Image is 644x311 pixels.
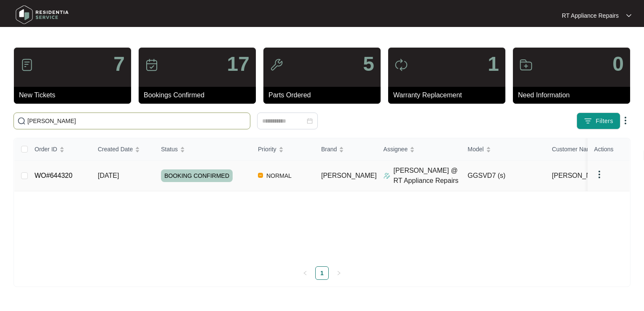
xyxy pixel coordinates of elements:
[384,172,390,179] img: Assigner Icon
[17,117,26,125] img: search-icon
[545,138,630,161] th: Customer Name
[594,169,604,180] img: dropdown arrow
[577,113,620,129] button: filter iconFilters
[268,90,381,100] p: Parts Ordered
[562,11,619,20] p: RT Appliance Repairs
[263,171,295,181] span: NORMAL
[332,266,346,280] button: right
[35,145,57,154] span: Order ID
[518,90,630,100] p: Need Information
[620,115,631,126] img: dropdown arrow
[98,172,119,179] span: [DATE]
[612,54,624,74] p: 0
[227,54,250,74] p: 17
[316,267,328,279] a: 1
[113,54,125,74] p: 7
[461,138,545,161] th: Model
[145,58,158,72] img: icon
[384,145,408,154] span: Assignee
[258,173,263,178] img: Vercel Logo
[332,266,346,280] li: Next Page
[321,172,377,179] span: [PERSON_NAME]
[393,90,505,100] p: Warranty Replacement
[303,271,308,276] span: left
[552,171,608,181] span: [PERSON_NAME]
[27,116,247,126] input: Search by Order Id, Assignee Name, Customer Name, Brand and Model
[161,145,178,154] span: Status
[394,58,408,72] img: icon
[461,161,545,191] td: GGSVD7 (s)
[298,266,312,280] li: Previous Page
[28,138,91,161] th: Order ID
[468,145,484,154] span: Model
[258,145,276,154] span: Priority
[251,138,314,161] th: Priority
[336,271,341,276] span: right
[394,166,461,186] p: [PERSON_NAME] @ RT Appliance Repairs
[519,58,533,72] img: icon
[161,169,233,182] span: BOOKING CONFIRMED
[321,145,337,154] span: Brand
[363,54,374,74] p: 5
[584,117,592,125] img: filter icon
[13,2,72,27] img: residentia service logo
[315,266,329,280] li: 1
[144,90,256,100] p: Bookings Confirmed
[98,145,133,154] span: Created Date
[35,172,72,179] a: WO#644320
[596,117,613,126] span: Filters
[154,138,251,161] th: Status
[19,90,131,100] p: New Tickets
[91,138,154,161] th: Created Date
[588,138,630,161] th: Actions
[488,54,499,74] p: 1
[377,138,461,161] th: Assignee
[626,13,631,18] img: dropdown arrow
[270,58,283,72] img: icon
[298,266,312,280] button: left
[314,138,377,161] th: Brand
[20,58,34,72] img: icon
[552,145,595,154] span: Customer Name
